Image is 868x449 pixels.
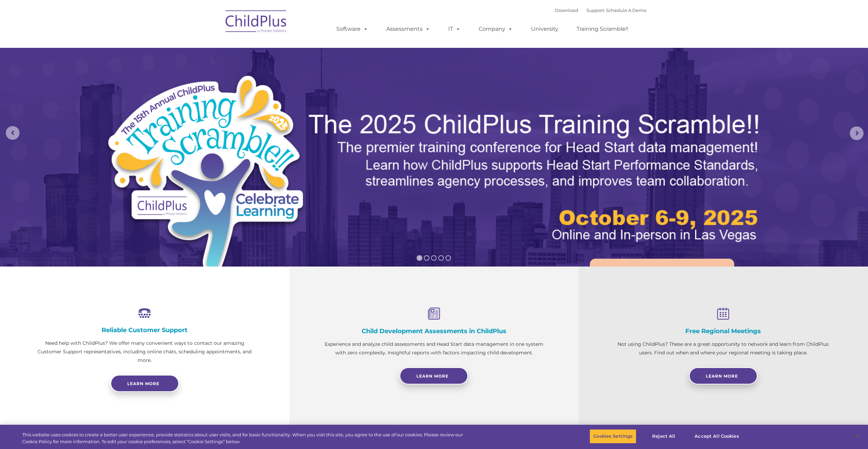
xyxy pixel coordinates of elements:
[324,340,545,357] p: Experience and analyze child assessments and Head Start data management in one system with zero c...
[590,429,636,444] button: Cookies Settings
[850,429,865,444] button: Close
[613,340,834,357] p: Not using ChildPlus? These are a great opportunity to network and learn from ChildPlus users. Fin...
[34,339,255,365] p: Need help with ChildPlus? We offer many convenient ways to contact our amazing Customer Support r...
[416,373,449,379] span: Learn More
[329,22,375,36] a: Software
[95,73,124,78] span: Phone number
[706,373,738,379] span: Learn More
[472,22,520,36] a: Company
[689,367,757,384] a: Learn More
[691,429,742,444] button: Accept All Cookies
[379,22,437,36] a: Assessments
[613,327,834,335] h4: Free Regional Meetings
[400,367,468,384] a: Learn More
[590,259,734,297] a: Learn More
[222,5,290,40] img: ChildPlus by Procare Solutions
[34,326,255,334] h4: Reliable Customer Support
[441,22,467,36] a: IT
[524,22,565,36] a: University
[127,381,159,386] span: Learn more
[555,8,646,13] font: |
[22,432,477,445] div: This website uses cookies to create a better user experience, provide statistics about user visit...
[606,8,646,13] a: Schedule A Demo
[95,45,116,50] span: Last name
[555,8,578,13] a: Download
[111,375,179,392] a: Learn more
[642,429,685,444] button: Reject All
[570,22,635,36] a: Training Scramble!!
[586,8,605,13] a: Support
[324,327,545,335] h4: Child Development Assessments in ChildPlus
